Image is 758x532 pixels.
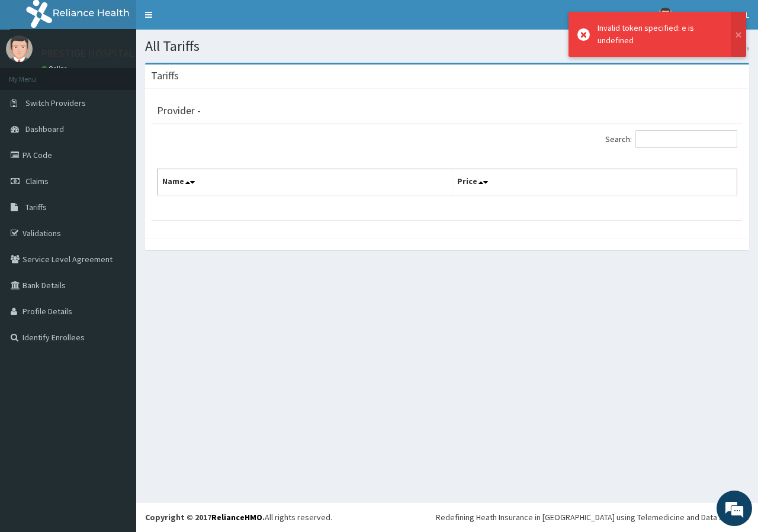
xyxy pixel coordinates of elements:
div: Invalid token specified: e is undefined [598,22,720,47]
h3: Provider - [157,105,201,116]
a: Online [41,65,70,73]
span: Tariffs [25,202,47,212]
h3: Tariffs [151,70,179,81]
footer: All rights reserved. [136,502,758,532]
span: Dashboard [25,124,64,134]
span: Switch Providers [25,98,86,108]
h1: All Tariffs [145,38,749,54]
span: PRESTIGE HOSPITAL [680,9,749,20]
div: Redefining Heath Insurance in [GEOGRAPHIC_DATA] using Telemedicine and Data Science! [436,511,749,523]
input: Search: [635,130,737,148]
th: Name [158,169,452,196]
img: User Image [6,36,33,62]
label: Search: [605,130,737,148]
a: RelianceHMO [211,512,262,523]
strong: Copyright © 2017 . [145,512,265,523]
p: PRESTIGE HOSPITAL [41,48,134,59]
span: Claims [25,176,49,186]
th: Price [452,169,737,196]
img: User Image [658,8,673,22]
